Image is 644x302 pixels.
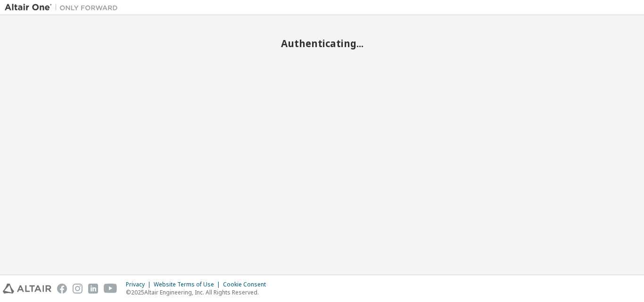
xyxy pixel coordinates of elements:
img: altair_logo.svg [3,284,51,294]
img: instagram.svg [73,284,83,294]
p: © 2025 Altair Engineering, Inc. All Rights Reserved. [126,288,272,296]
img: Altair One [5,3,123,12]
div: Website Terms of Use [154,281,223,288]
h2: Authenticating... [5,37,639,49]
img: facebook.svg [57,284,67,294]
img: youtube.svg [104,284,117,294]
div: Privacy [126,281,154,288]
div: Cookie Consent [223,281,272,288]
img: linkedin.svg [88,284,98,294]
